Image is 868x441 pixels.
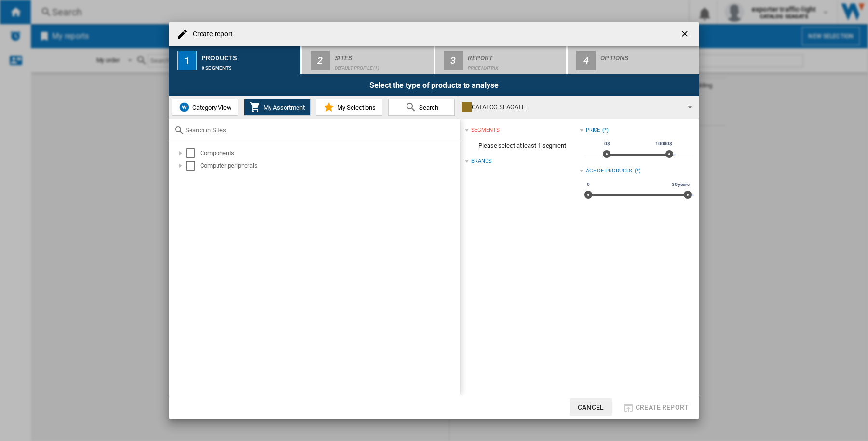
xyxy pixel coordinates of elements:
[680,29,692,41] ng-md-icon: getI18NText('BUTTONS.CLOSE_DIALOG')
[202,60,297,71] div: 0 segments
[178,101,190,113] img: wiser-icon-blue.png
[417,104,438,111] span: Search
[468,50,563,60] div: Report
[568,46,699,74] button: 4 Options
[585,181,591,188] span: 0
[186,161,200,171] md-checkbox: Select
[471,127,499,134] div: segments
[244,99,311,116] button: My Assortment
[185,127,455,134] input: Search in Sites
[600,50,695,60] div: Options
[388,99,455,116] button: Search
[636,403,689,411] span: Create report
[200,148,459,158] div: Components
[471,157,491,165] div: Brands
[570,398,612,416] button: Cancel
[169,46,301,74] button: 1 Products 0 segments
[654,140,674,148] span: 10000$
[335,50,430,60] div: Sites
[261,104,305,111] span: My Assortment
[335,104,376,111] span: My Selections
[465,137,579,155] span: Please select at least 1 segment
[190,104,231,111] span: Category View
[435,46,568,74] button: 3 Report Price Matrix
[202,50,297,60] div: Products
[586,167,633,175] div: Age of products
[468,60,563,71] div: Price Matrix
[586,127,600,134] div: Price
[188,29,233,39] h4: Create report
[462,100,679,114] div: CATALOG SEAGATE
[670,181,691,188] span: 30 years
[302,46,434,74] button: 2 Sites Default profile (1)
[444,51,463,70] div: 3
[200,161,459,171] div: Computer peripherals
[311,51,330,70] div: 2
[186,148,200,158] md-checkbox: Select
[576,51,596,70] div: 4
[316,99,382,116] button: My Selections
[169,74,699,96] div: Select the type of products to analyse
[603,140,611,148] span: 0$
[620,398,692,416] button: Create report
[335,60,430,71] div: Default profile (1)
[177,51,197,70] div: 1
[172,99,238,116] button: Category View
[676,25,695,44] button: getI18NText('BUTTONS.CLOSE_DIALOG')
